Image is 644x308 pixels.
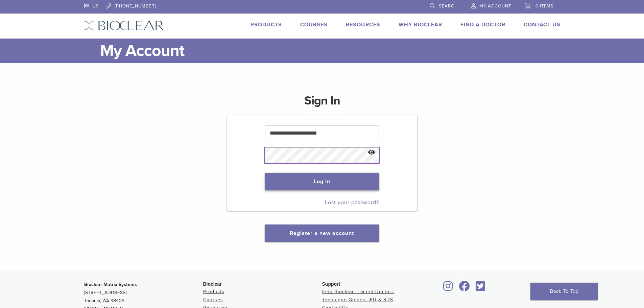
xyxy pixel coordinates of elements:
[100,39,560,63] h1: My Account
[304,93,340,114] h1: Sign In
[460,21,505,28] a: Find A Doctor
[474,285,488,292] a: Bioclear
[346,21,380,28] a: Resources
[265,173,379,190] button: Log in
[203,297,223,303] a: Courses
[535,3,554,9] span: 0 items
[322,297,393,303] a: Technique Guides, IFU & SDS
[325,199,379,206] a: Lost your password?
[84,21,164,30] img: Bioclear
[322,281,340,287] span: Support
[203,281,222,287] span: Bioclear
[265,224,379,242] button: Register a new account
[524,21,560,28] a: Contact Us
[530,283,598,300] a: Back To Top
[399,21,442,28] a: Why Bioclear
[364,144,379,161] button: Show password
[439,3,458,9] span: Search
[479,3,511,9] span: My Account
[322,289,394,294] a: Find Bioclear Trained Doctors
[290,230,354,237] a: Register a new account
[457,285,472,292] a: Bioclear
[300,21,328,28] a: Courses
[203,289,224,294] a: Products
[251,21,282,28] a: Products
[441,285,455,292] a: Bioclear
[84,282,137,287] strong: Bioclear Matrix Systems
